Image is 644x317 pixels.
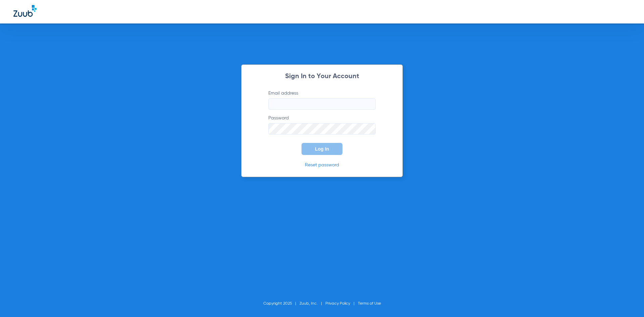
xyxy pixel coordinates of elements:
[315,146,329,152] span: Log In
[305,163,339,167] a: Reset password
[13,5,37,17] img: Zuub Logo
[268,90,376,110] label: Email address
[258,73,386,80] h2: Sign In to Your Account
[268,123,376,135] input: Password
[268,115,376,135] label: Password
[358,302,381,306] a: Terms of Use
[268,98,376,110] input: Email address
[263,300,300,307] li: Copyright 2025
[302,143,342,155] button: Log In
[325,302,350,306] a: Privacy Policy
[300,300,325,307] li: Zuub, Inc.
